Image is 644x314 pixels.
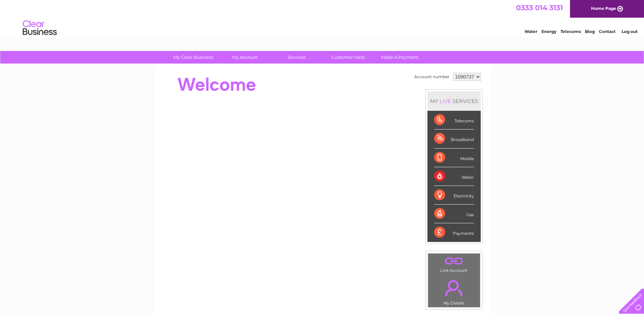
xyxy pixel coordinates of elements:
[434,205,474,223] div: Gas
[434,149,474,167] div: Mobile
[430,276,478,300] a: .
[165,51,221,64] a: My Clear Business
[412,71,451,83] td: Account number
[428,253,480,275] td: Link Account
[269,51,325,64] a: Services
[22,18,57,38] img: logo.png
[372,51,428,64] a: Make A Payment
[434,186,474,205] div: Electricity
[434,129,474,148] div: Broadband
[541,29,556,34] a: Energy
[560,29,581,34] a: Telecoms
[434,167,474,186] div: Water
[599,29,615,34] a: Contact
[320,51,376,64] a: Customer Help
[525,29,537,34] a: Water
[585,29,595,34] a: Blog
[217,51,273,64] a: My Account
[516,3,563,12] a: 0333 014 3131
[427,91,481,111] div: MY SERVICES
[622,29,638,34] a: Log out
[162,4,483,33] div: Clear Business is a trading name of Verastar Limited (registered in [GEOGRAPHIC_DATA] No. 3667643...
[438,98,453,104] div: LIVE
[430,255,478,267] a: .
[434,111,474,129] div: Telecoms
[428,274,480,308] td: My Details
[434,223,474,242] div: Payments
